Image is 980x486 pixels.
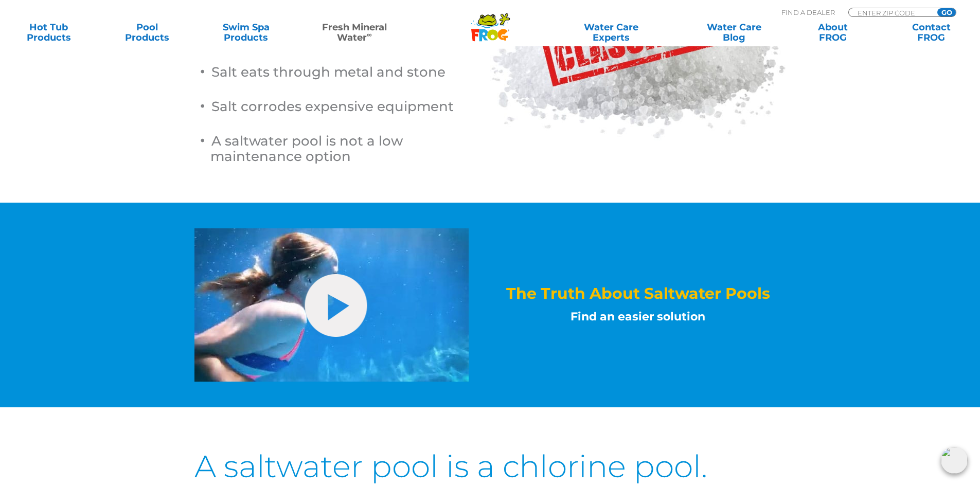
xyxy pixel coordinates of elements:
input: GO [937,8,956,16]
a: Hot TubProducts [10,22,87,43]
img: openIcon [941,447,968,474]
img: truth-saltwater-video-cover-v2 [194,228,469,382]
h3: The Truth About Saltwater Pools [490,285,786,302]
a: ContactFROG [893,22,970,43]
li: Salt corrodes expensive equipment [210,95,477,130]
h4: A saltwater pool is a chlorine pool. [194,451,786,482]
a: Swim SpaProducts [208,22,284,43]
a: Water CareExperts [549,22,673,43]
a: AboutFROG [794,22,871,43]
li: Salt eats through metal and stone [210,61,477,95]
a: PoolProducts [109,22,186,43]
input: Zip Code Form [857,8,926,17]
li: A saltwater pool is not a low maintenance option [210,130,477,164]
p: Find A Dealer [781,8,835,17]
sup: ∞ [367,30,372,39]
a: Water CareBlog [696,22,772,43]
h4: Find an easier solution [490,308,786,326]
a: Fresh MineralWater∞ [306,22,402,43]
